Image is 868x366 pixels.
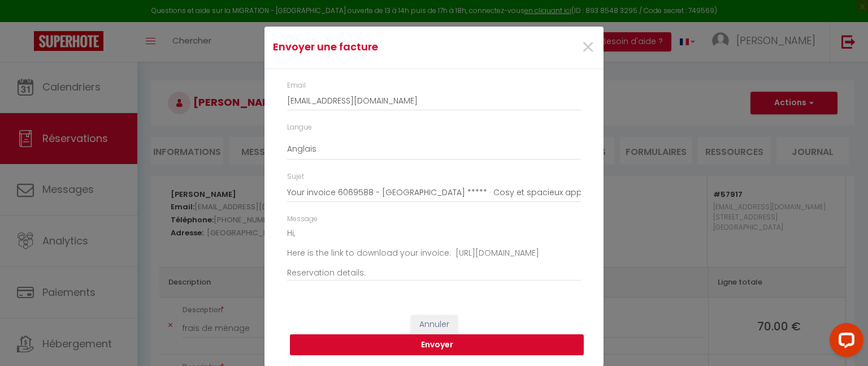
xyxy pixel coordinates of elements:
[411,315,458,334] button: Annuler
[581,36,595,60] button: Close
[287,80,306,91] label: Email
[287,214,318,225] label: Message
[290,334,584,356] button: Envoyer
[273,39,483,55] h4: Envoyer une facture
[581,31,595,64] span: ×
[287,171,304,182] label: Sujet
[287,122,312,133] label: Langue
[821,318,868,366] iframe: LiveChat chat widget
